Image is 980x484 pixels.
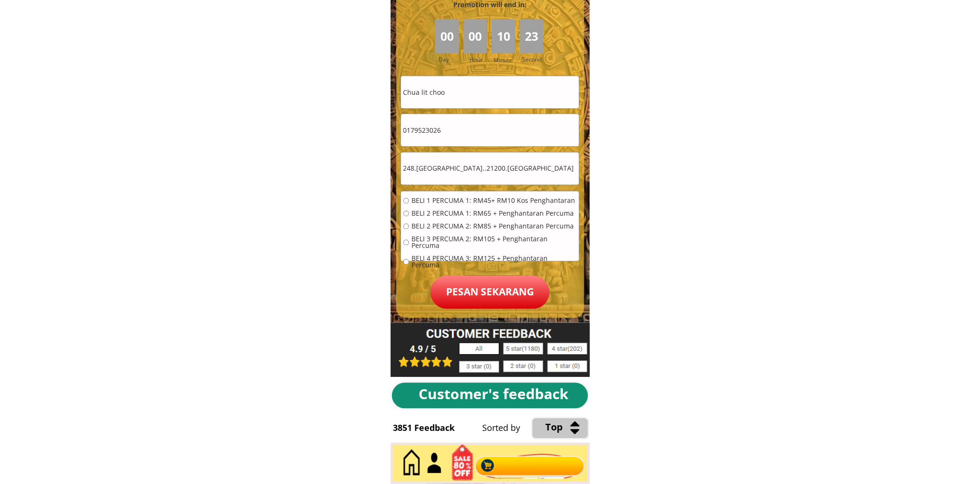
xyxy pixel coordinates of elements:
h3: Hour [469,55,489,64]
div: Sorted by [483,421,705,435]
div: Top [546,420,631,435]
span: BELI 3 PERCUMA 2: RM105 + Penghantaran Percuma [411,236,577,249]
div: Customer's feedback [419,383,576,406]
input: Alamat [401,153,579,185]
p: Pesan sekarang [430,276,550,309]
span: BELI 1 PERCUMA 1: RM45+ RM10 Kos Penghantaran [411,198,577,204]
h3: Second [523,55,546,64]
h3: Minute [494,55,514,64]
h3: Day [439,55,462,64]
span: BELI 4 PERCUMA 3: RM125 + Penghantaran Percuma [411,256,577,269]
span: BELI 2 PERCUMA 2: RM85 + Penghantaran Percuma [411,223,577,230]
input: Nama [401,76,579,109]
span: BELI 2 PERCUMA 1: RM65 + Penghantaran Percuma [411,210,577,217]
div: 3851 Feedback [393,421,468,435]
input: Telefon [401,114,579,146]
